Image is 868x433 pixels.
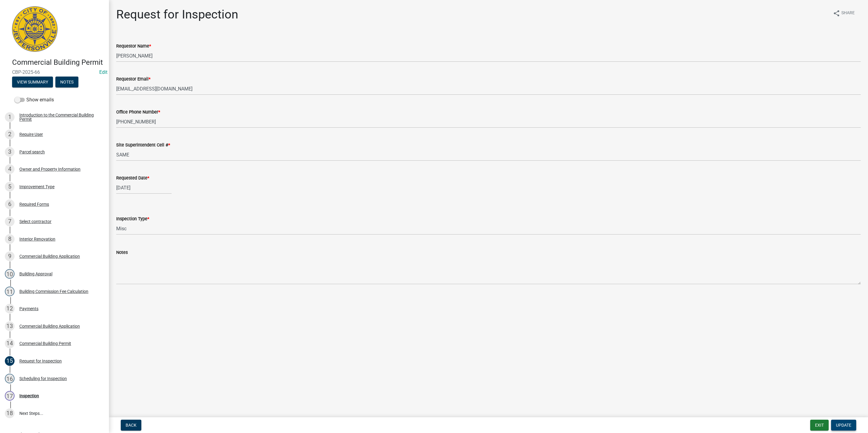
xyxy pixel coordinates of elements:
[19,132,43,136] div: Require User
[828,7,860,19] button: shareShare
[5,356,15,366] div: 15
[99,69,107,75] a: Edit
[19,219,51,224] div: Select contractor
[19,202,49,206] div: Required Forms
[5,164,15,174] div: 4
[5,304,15,313] div: 12
[5,130,15,139] div: 2
[5,234,15,244] div: 8
[19,376,67,381] div: Scheduling for Inspection
[126,423,136,428] span: Back
[55,80,78,85] wm-modal-confirm: Notes
[5,112,15,122] div: 1
[19,150,45,154] div: Parcel search
[19,289,88,294] div: Building Commission Fee Calculation
[5,374,15,383] div: 16
[810,420,829,431] button: Exit
[19,341,71,346] div: Commercial Building Permit
[19,185,54,189] div: Improvement Type
[99,69,107,75] wm-modal-confirm: Edit Application Number
[5,408,15,418] div: 18
[55,77,78,87] button: Notes
[12,80,53,85] wm-modal-confirm: Summary
[5,321,15,331] div: 13
[116,217,149,221] label: Inspection Type
[5,391,15,401] div: 17
[12,77,53,87] button: View Summary
[12,6,58,52] img: City of Jeffersonville, Indiana
[116,182,172,194] input: mm/dd/yyyy
[121,420,141,431] button: Back
[5,147,15,157] div: 3
[5,287,15,296] div: 11
[5,217,15,226] div: 7
[19,272,52,276] div: Building Approval
[19,237,55,241] div: Interior Renovation
[833,10,840,17] i: share
[5,251,15,261] div: 9
[12,69,97,75] span: CBP-2025-66
[12,58,104,67] h4: Commercial Building Permit
[841,10,855,17] span: Share
[19,324,80,328] div: Commercial Building Application
[5,182,15,192] div: 5
[116,110,160,114] label: Office Phone Number
[116,176,149,180] label: Requested Date
[116,143,170,147] label: Site Superintendent Cell #
[15,96,54,103] label: Show emails
[19,394,39,398] div: Inspection
[116,7,238,22] h1: Request for Inspection
[19,113,99,121] div: Introduction to the Commercial Building Permit
[5,339,15,348] div: 14
[116,251,128,255] label: Notes
[5,269,15,279] div: 10
[831,420,856,431] button: Update
[19,254,80,258] div: Commercial Building Application
[116,77,150,81] label: Requestor Email
[19,359,62,363] div: Request for Inspection
[836,423,851,428] span: Update
[5,199,15,209] div: 6
[19,167,81,171] div: Owner and Property Information
[116,44,151,48] label: Requestor Name
[19,307,38,311] div: Payments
